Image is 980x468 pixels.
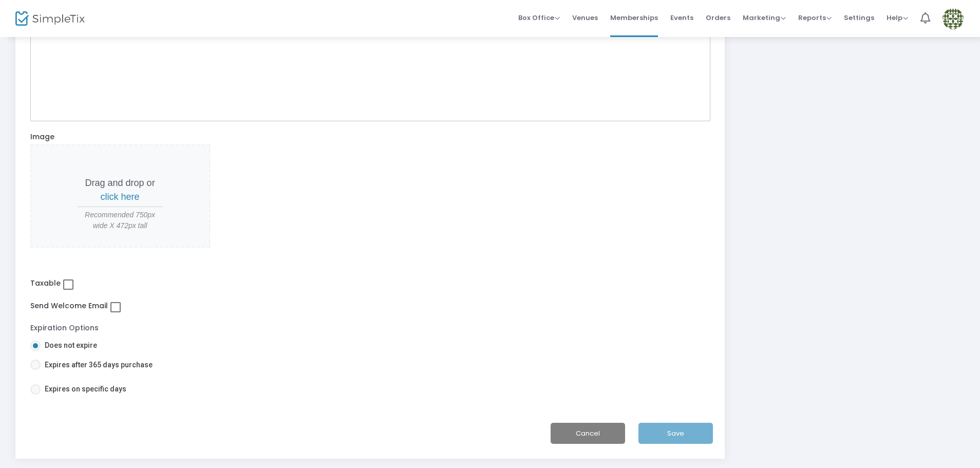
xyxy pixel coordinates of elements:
[572,5,598,31] span: Venues
[30,132,54,142] span: Image
[551,423,625,444] button: Cancel
[844,5,874,31] span: Settings
[610,5,658,31] span: Memberships
[41,384,126,395] span: Expires on specific days
[41,360,153,370] span: Expires after 365 days purchase
[706,5,730,31] span: Orders
[78,210,163,231] span: Recommended 750px wide X 472px tall
[78,176,163,204] p: Drag and drop or
[887,13,908,23] span: Help
[30,18,710,121] div: Rich Text Editor, main
[743,13,786,23] span: Marketing
[30,323,365,333] p: Expiration Options
[670,5,693,31] span: Events
[101,192,140,202] span: click here
[798,13,832,23] span: Reports
[30,301,365,313] p: Send Welcome Email
[41,340,97,351] span: Does not expire
[30,278,710,290] p: Taxable
[518,13,560,23] span: Box Office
